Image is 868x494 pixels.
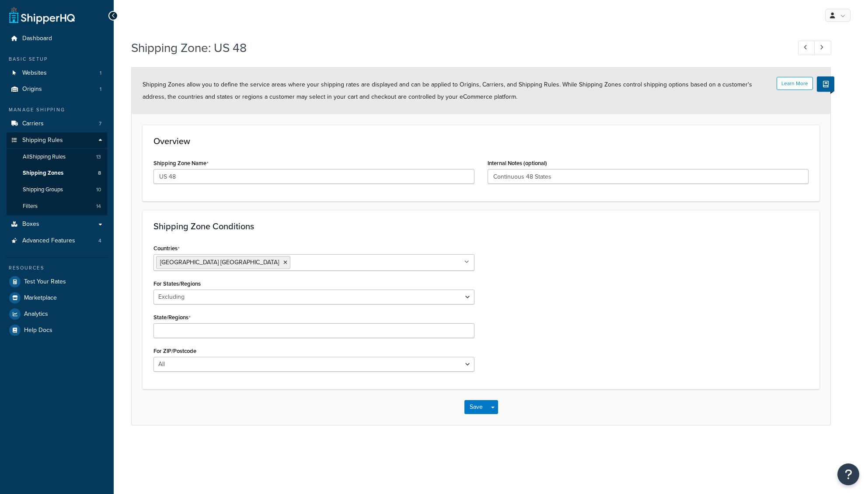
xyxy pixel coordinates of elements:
button: Save [464,400,488,414]
label: Shipping Zone Name [153,160,209,167]
li: Shipping Rules [7,132,107,215]
span: Shipping Zones [23,169,63,177]
div: Manage Shipping [7,106,107,114]
a: Marketplace [7,290,107,306]
li: Advanced Features [7,233,107,249]
span: 4 [98,237,101,245]
h3: Shipping Zone Conditions [153,221,809,231]
span: Filters [23,203,38,210]
li: Origins [7,81,107,97]
span: Shipping Zones allow you to define the service areas where your shipping rates are displayed and ... [143,80,752,101]
a: Previous Record [798,41,815,55]
li: Websites [7,65,107,81]
span: Help Docs [24,327,52,334]
button: Open Resource Center [837,463,859,485]
label: For ZIP/Postcode [153,348,196,354]
li: Carriers [7,116,107,132]
a: Next Record [814,41,831,55]
div: Basic Setup [7,55,107,63]
a: Shipping Zones8 [7,165,107,181]
span: All Shipping Rules [23,153,66,161]
a: Carriers7 [7,116,107,132]
li: Shipping Groups [7,182,107,198]
span: 10 [96,186,101,193]
span: 14 [96,203,101,210]
h1: Shipping Zone: US 48 [131,39,782,56]
button: Show Help Docs [817,76,834,92]
span: Advanced Features [22,237,75,245]
a: Filters14 [7,198,107,214]
label: State/Regions [153,314,191,321]
div: Resources [7,264,107,272]
span: Carriers [22,120,44,128]
a: Test Your Rates [7,274,107,290]
label: For States/Regions [153,280,201,287]
span: Boxes [22,221,39,228]
span: Shipping Groups [23,186,63,193]
span: 13 [96,153,101,161]
span: Websites [22,69,47,77]
span: Analytics [24,311,48,318]
label: Internal Notes (optional) [488,160,547,166]
a: Shipping Groups10 [7,182,107,198]
a: Shipping Rules [7,132,107,149]
a: Origins1 [7,81,107,97]
span: 1 [100,69,101,77]
a: Help Docs [7,322,107,338]
span: Shipping Rules [22,137,63,144]
span: [GEOGRAPHIC_DATA] [GEOGRAPHIC_DATA] [160,258,279,267]
a: Dashboard [7,31,107,47]
label: Countries [153,245,180,252]
a: Boxes [7,216,107,232]
span: Origins [22,86,42,93]
span: 8 [98,169,101,177]
span: Marketplace [24,294,57,302]
a: AllShipping Rules13 [7,149,107,165]
span: 1 [100,86,101,93]
span: Test Your Rates [24,278,66,286]
span: 7 [99,120,101,128]
span: Dashboard [22,35,52,42]
li: Shipping Zones [7,165,107,181]
li: Filters [7,198,107,214]
a: Advanced Features4 [7,233,107,249]
a: Analytics [7,306,107,322]
a: Websites1 [7,65,107,81]
h3: Overview [153,136,809,146]
button: Learn More [777,77,813,90]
